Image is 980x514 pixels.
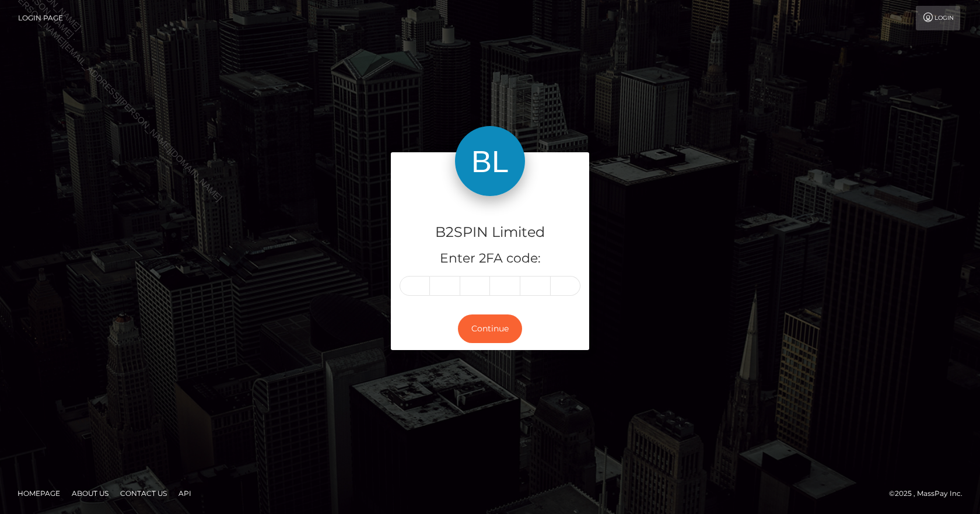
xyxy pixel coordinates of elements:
[889,487,971,500] div: © 2025 , MassPay Inc.
[455,126,525,196] img: B2SPIN Limited
[400,222,580,243] h4: B2SPIN Limited
[916,6,960,30] a: Login
[174,484,196,502] a: API
[400,250,580,268] h5: Enter 2FA code:
[18,6,63,30] a: Login Page
[458,314,522,343] button: Continue
[67,484,113,502] a: About Us
[116,484,171,502] a: Contact Us
[13,484,65,502] a: Homepage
